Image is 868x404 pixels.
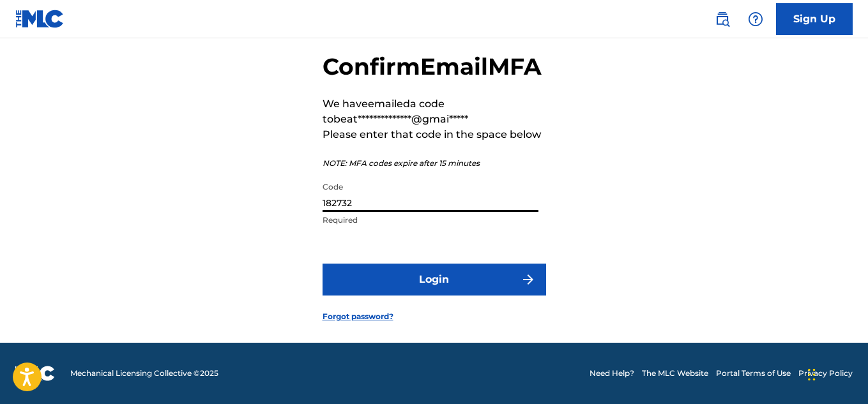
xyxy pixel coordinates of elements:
a: Privacy Policy [798,368,853,379]
div: Drag [808,355,816,394]
p: NOTE: MFA codes expire after 15 minutes [323,158,546,169]
a: Public Search [710,6,735,32]
img: f7272a7cc735f4ea7f67.svg [521,272,536,287]
a: The MLC Website [642,368,708,379]
a: Need Help? [590,368,634,379]
p: Required [323,214,538,226]
img: search [715,11,730,27]
div: Help [743,6,768,32]
iframe: Chat Widget [804,343,868,404]
img: logo [15,366,55,381]
img: help [748,11,763,27]
a: Forgot password? [323,311,393,322]
p: Please enter that code in the space below [323,127,546,142]
a: Portal Terms of Use [716,368,791,379]
h2: Confirm Email MFA [323,52,546,81]
img: MLC Logo [15,10,65,28]
button: Login [323,264,546,296]
a: Sign Up [776,3,853,35]
span: Mechanical Licensing Collective © 2025 [70,368,218,379]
